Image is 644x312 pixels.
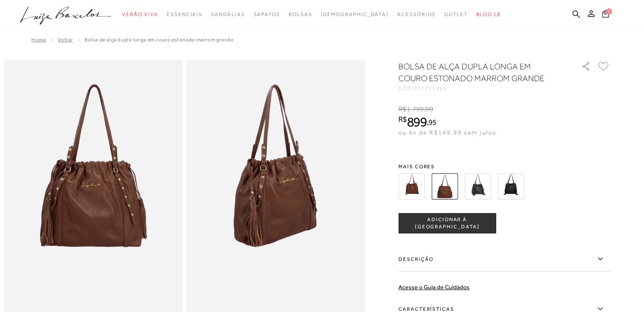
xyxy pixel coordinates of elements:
[321,11,389,17] span: [DEMOGRAPHIC_DATA]
[398,213,496,233] button: ADICIONAR À [GEOGRAPHIC_DATA]
[122,7,158,22] a: categoryNavScreenReaderText
[398,173,425,200] img: BOLSA DE ALÇA DUPLA LONGA EM COURO ESTONADO CARAMELO GRANDE
[398,60,557,84] h1: BOLSA DE ALÇA DUPLA LONGA EM COURO ESTONADO MARROM GRANDE
[398,129,496,136] span: ou 6x de R$149,99 sem juros
[414,85,448,91] span: 777711866
[253,11,280,17] span: Sapatos
[31,37,46,43] a: Home
[606,8,612,14] span: 0
[321,7,389,22] a: noSubCategoriesText
[398,105,406,113] i: R$
[476,11,501,17] span: BLOG LB
[167,7,202,22] a: categoryNavScreenReaderText
[464,173,491,200] img: BOLSA DE ALÇA DUPLA LONGA EM COURO ESTONADO PRETO GRANDE
[428,118,437,126] span: 95
[211,7,245,22] a: categoryNavScreenReaderText
[58,37,73,43] a: Voltar
[424,105,433,113] i: ,
[444,11,468,17] span: Outlet
[427,118,437,126] i: ,
[425,105,433,113] span: 90
[398,164,610,169] span: Mais cores
[122,11,158,17] span: Verão Viva
[85,37,233,43] span: BOLSA DE ALÇA DUPLA LONGA EM COURO ESTONADO MARROM GRANDE
[431,173,458,200] img: BOLSA DE ALÇA DUPLA LONGA EM COURO ESTONADO MARROM GRANDE
[444,7,468,22] a: categoryNavScreenReaderText
[407,114,427,129] span: 899
[476,7,501,22] a: BLOG LB
[167,11,202,17] span: Essenciais
[211,11,245,17] span: Sandálias
[398,247,610,271] label: Descrição
[397,11,436,17] span: Acessórios
[398,115,407,123] i: R$
[289,7,312,22] a: categoryNavScreenReaderText
[399,216,495,231] span: ADICIONAR À [GEOGRAPHIC_DATA]
[398,284,470,290] a: Acesse o Guia de Cuidados
[289,11,312,17] span: Bolsas
[600,9,611,21] button: 0
[253,7,280,22] a: categoryNavScreenReaderText
[498,173,524,200] img: BOLSA DE ALÇA DUPLA LONGA EM COURO PRETO GRANDE
[406,105,424,113] span: 1.799
[397,7,436,22] a: categoryNavScreenReaderText
[398,86,568,91] div: CÓD:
